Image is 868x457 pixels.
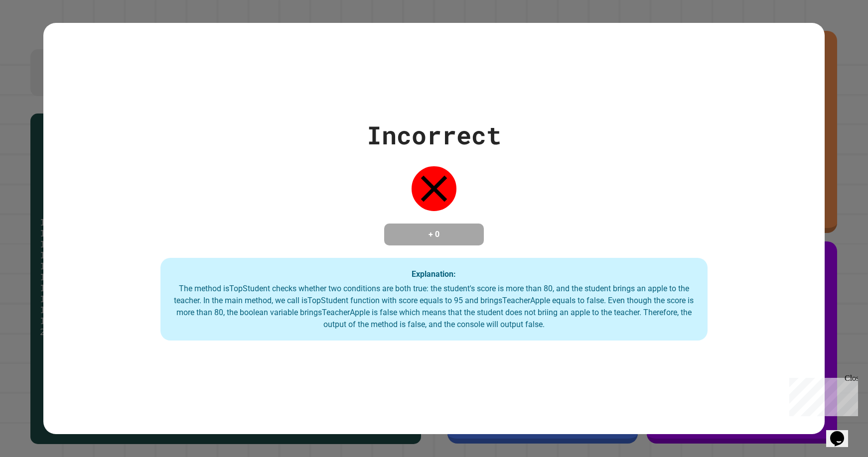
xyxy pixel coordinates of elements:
[785,374,858,416] iframe: chat widget
[412,269,456,279] strong: Explanation:
[170,283,697,331] div: The method isTopStudent checks whether two conditions are both true: the student's score is more ...
[4,4,69,63] div: Chat with us now!Close
[367,116,501,154] div: Incorrect
[394,228,474,240] h4: + 0
[826,417,858,447] iframe: chat widget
